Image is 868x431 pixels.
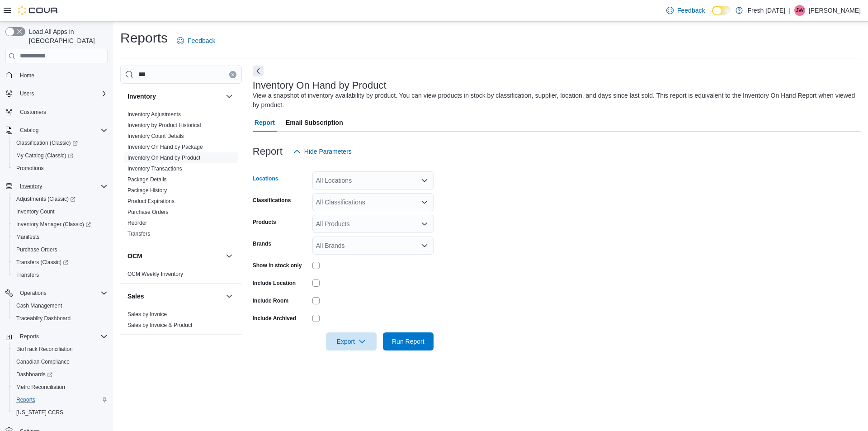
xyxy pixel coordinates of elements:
[127,270,183,278] span: OCM Weekly Inventory
[13,270,42,280] a: Transfers
[421,199,428,206] button: Open list of options
[127,322,192,329] span: Sales by Invoice & Product
[16,139,78,147] span: Classification (Classic)
[421,220,428,227] button: Open list of options
[2,330,111,343] button: Reports
[16,371,52,378] span: Dashboards
[9,269,111,281] button: Transfers
[13,344,76,355] a: BioTrack Reconciliation
[16,181,46,192] button: Inventory
[2,124,111,137] button: Catalog
[16,233,39,241] span: Manifests
[253,91,856,110] div: View a snapshot of inventory availability by product. You can view products in stock by classific...
[9,355,111,368] button: Canadian Compliance
[229,71,236,78] button: Clear input
[13,244,61,255] a: Purchase Orders
[127,231,150,237] a: Transfers
[127,144,203,150] a: Inventory On Hand by Package
[712,15,712,16] span: Dark Mode
[2,87,111,100] button: Users
[253,262,302,269] label: Show in stock only
[127,92,222,101] button: Inventory
[9,343,111,355] button: BioTrack Reconciliation
[16,152,73,159] span: My Catalog (Classic)
[796,5,803,16] span: JW
[20,90,34,97] span: Users
[16,358,70,365] span: Canadian Compliance
[127,208,169,216] span: Purchase Orders
[253,240,271,247] label: Brands
[13,313,74,324] a: Traceabilty Dashboard
[9,368,111,381] a: Dashboards
[16,331,108,342] span: Reports
[421,242,428,249] button: Open list of options
[20,183,42,190] span: Inventory
[16,88,108,99] span: Users
[253,175,278,182] label: Locations
[13,244,108,255] span: Purchase Orders
[13,137,108,148] span: Classification (Classic)
[127,292,144,301] h3: Sales
[173,32,219,50] a: Feedback
[13,219,108,230] span: Inventory Manager (Classic)
[13,137,81,148] a: Classification (Classic)
[794,5,805,16] div: Joe Wiktorek
[16,70,108,81] span: Home
[127,133,184,139] a: Inventory Count Details
[13,369,108,380] span: Dashboards
[383,332,434,350] button: Run Report
[13,382,108,393] span: Metrc Reconciliation
[13,232,43,242] a: Manifests
[13,356,108,367] span: Canadian Compliance
[188,36,215,45] span: Feedback
[16,271,39,279] span: Transfers
[13,163,47,174] a: Promotions
[16,409,63,416] span: [US_STATE] CCRS
[16,288,108,298] span: Operations
[25,27,108,45] span: Load All Apps in [GEOGRAPHIC_DATA]
[9,393,111,406] button: Reports
[13,206,58,217] a: Inventory Count
[9,406,111,419] button: [US_STATE] CCRS
[13,407,67,418] a: [US_STATE] CCRS
[127,220,147,226] a: Reorder
[16,315,71,322] span: Traceabilty Dashboard
[421,177,428,184] button: Open list of options
[20,109,46,116] span: Customers
[16,331,42,342] button: Reports
[253,197,291,204] label: Classifications
[9,218,111,231] a: Inventory Manager (Classic)
[13,344,108,355] span: BioTrack Reconciliation
[16,346,73,353] span: BioTrack Reconciliation
[16,259,68,266] span: Transfers (Classic)
[13,300,66,311] a: Cash Management
[16,181,108,192] span: Inventory
[127,176,167,183] span: Package Details
[16,106,108,118] span: Customers
[9,137,111,149] a: Classification (Classic)
[16,107,50,118] a: Customers
[224,251,235,261] button: OCM
[789,5,791,16] p: |
[9,312,111,325] button: Traceabilty Dashboard
[120,269,242,283] div: OCM
[13,194,79,204] a: Adjustments (Classic)
[253,218,276,226] label: Products
[127,251,142,260] h3: OCM
[16,195,75,203] span: Adjustments (Classic)
[16,288,50,298] button: Operations
[9,162,111,175] button: Promotions
[2,180,111,193] button: Inventory
[663,1,708,19] a: Feedback
[127,111,181,118] span: Inventory Adjustments
[127,187,167,194] span: Package History
[16,302,62,309] span: Cash Management
[127,311,167,318] span: Sales by Invoice
[20,127,38,134] span: Catalog
[331,332,371,350] span: Export
[9,149,111,162] a: My Catalog (Classic)
[13,369,56,380] a: Dashboards
[13,150,77,161] a: My Catalog (Classic)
